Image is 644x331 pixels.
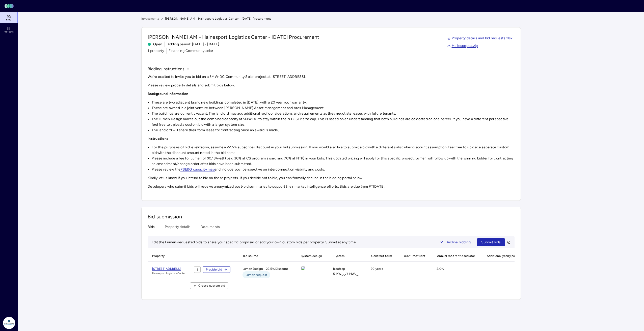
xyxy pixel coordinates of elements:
li: The buildings are currently vacant. The landlord may add additional roof considerations and requi... [152,111,515,116]
span: Submit bids [481,240,501,245]
strong: Instructions [148,137,168,141]
span: Provide bid [206,267,222,272]
li: The landlord will share their form lease for contracting once an award is made. [152,127,515,133]
button: Bidding instructions [148,66,190,72]
span: Financing: Community solar [169,48,213,54]
span: Rooftop [333,266,345,271]
span: Year 1 roof rent [399,250,428,261]
div: — [399,266,428,278]
div: 2.0% [433,266,478,278]
p: Kindly let us know if you intend to bid on these projects. If you decide not to bid, you can form... [148,175,515,181]
li: Please review the and include your perspective on interconnection viability and costs. [152,167,515,172]
span: Projects [4,30,14,33]
button: Property details [165,224,191,232]
span: Bidding period: [DATE] - [DATE] [167,42,219,47]
button: Provide bid [203,266,230,273]
span: Contract term [367,250,395,261]
p: We’re excited to invite you to bid on a 5MW-DC Community Solar project at [STREET_ADDRESS]. [148,74,515,80]
span: [STREET_ADDRESS] [152,267,181,271]
span: Property [148,250,186,261]
span: Bid submission [148,214,182,220]
a: Property details and bid requests.xlsx [447,36,513,41]
button: Documents [201,224,220,232]
button: Create custom bid [190,282,228,289]
img: view [301,266,305,270]
nav: breadcrumb [141,16,521,21]
span: Annual roof rent escalator [433,250,478,261]
span: Additional yearly payments [482,250,529,261]
span: Bid source [238,250,292,261]
span: [PERSON_NAME] AM - Hainesport Logistics Center - [DATE] Procurement [165,16,271,21]
li: For the purposes of bid levelization, assume a 22.5% subscriber discount in your bid submission. ... [152,145,515,156]
button: Decline bidding [436,238,475,246]
span: Create custom bid [198,283,225,288]
li: These are owned in a joint venture between [PERSON_NAME] Asset Management and Ares Management. [152,105,515,111]
span: System design [296,250,325,261]
a: PSE&G capacity map [180,167,215,172]
span: [PERSON_NAME] AM - Hainesport Logistics Center - [DATE] Procurement [148,34,319,41]
strong: Background Information [148,92,189,96]
img: Dimension Energy [3,317,15,329]
li: Please include a fee for Lumen of $0.13/watt (paid 30% at CS program award and 70% at NTP) in you... [152,156,515,167]
span: Bidding instructions [148,66,184,72]
sub: AC [355,273,359,276]
a: [STREET_ADDRESS] [152,266,185,271]
div: — [482,266,529,278]
span: Bids [6,18,11,21]
span: Edit the Lumen-requested bids to share your specific proposal, or add your own custom bids per pr... [152,240,357,244]
span: 5 MW / 4 MW [333,271,358,276]
span: Decline bidding [445,240,471,245]
button: Bids [148,224,155,232]
li: These are two adjacent brand new buildings completed in [DATE], with a 20 year roof warranty. [152,100,515,105]
span: 1 property [148,48,164,54]
a: Investments [141,16,159,21]
div: Lumen Design - 22.5% Discount [238,266,292,278]
div: 20 years [367,266,395,278]
span: Open [148,42,162,47]
span: Lumen request [246,272,267,277]
span: Hainesport Logistics Center [152,271,185,275]
p: Developers who submit bids will receive anonymized post-bid summaries to support their market int... [148,184,515,189]
p: Please review property details and submit bids below. [148,83,515,88]
button: Submit bids [477,238,505,246]
span: System [329,250,362,261]
a: Helioscopes.zip [447,43,478,49]
li: The Lumen Design maxes out the combined capacity at 5MW DC to stay within the NJ CSEP size cap. T... [152,116,515,127]
sub: DC [341,273,345,276]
